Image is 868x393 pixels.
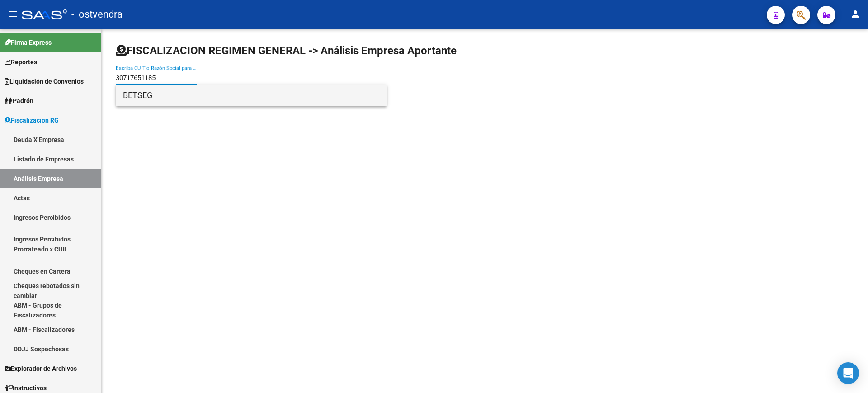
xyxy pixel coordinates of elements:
[5,76,84,86] span: Liquidación de Convenios
[116,43,457,58] h1: FISCALIZACION REGIMEN GENERAL -> Análisis Empresa Aportante
[71,5,123,24] span: - ostvendra
[837,362,859,384] div: Open Intercom Messenger
[850,9,861,19] mat-icon: person
[5,38,52,47] span: Firma Express
[7,9,18,19] mat-icon: menu
[5,364,77,374] span: Explorador de Archivos
[5,115,59,125] span: Fiscalización RG
[5,57,37,67] span: Reportes
[5,96,33,106] span: Padrón
[5,383,47,393] span: Instructivos
[123,85,380,106] span: BETSEG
